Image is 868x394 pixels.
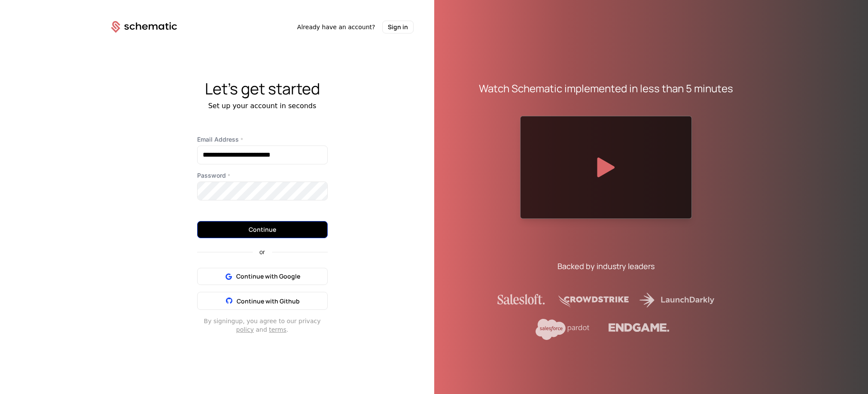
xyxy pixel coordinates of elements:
[197,135,328,144] label: Email Address
[382,21,414,33] button: Sign in
[91,80,434,97] div: Let's get started
[479,82,733,95] div: Watch Schematic implemented in less than 5 minutes
[253,249,272,255] span: or
[197,221,328,238] button: Continue
[297,23,375,31] span: Already have an account?
[269,326,286,333] a: terms
[236,272,300,281] span: Continue with Google
[91,101,434,111] div: Set up your account in seconds
[197,171,328,180] label: Password
[197,317,328,334] div: By signing up , you agree to our privacy and .
[236,326,254,333] a: policy
[557,260,655,272] div: Backed by industry leaders
[197,292,328,310] button: Continue with Github
[197,268,328,285] button: Continue with Google
[237,297,300,305] span: Continue with Github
